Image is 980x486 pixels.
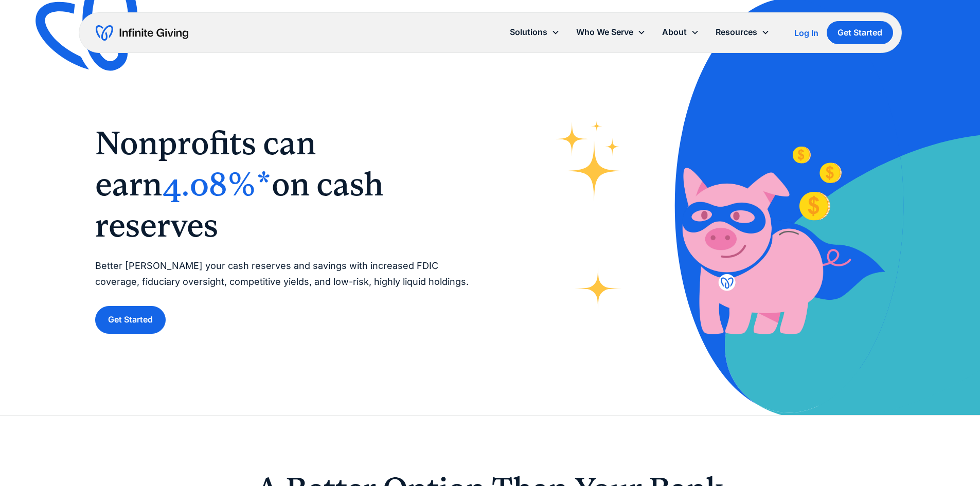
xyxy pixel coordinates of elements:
[827,21,893,44] a: Get Started
[95,124,316,203] span: Nonprofits can earn
[502,21,568,43] div: Solutions
[716,25,757,39] div: Resources
[162,165,272,203] span: 4.08%*
[95,122,470,246] h1: ‍ ‍
[662,25,687,39] div: About
[707,21,778,43] div: Resources
[96,25,188,41] a: home
[794,27,818,39] a: Log In
[568,21,654,43] div: Who We Serve
[95,306,166,333] a: Get Started
[794,29,818,37] div: Log In
[576,25,633,39] div: Who We Serve
[510,25,547,39] div: Solutions
[654,21,707,43] div: About
[95,258,470,290] p: Better [PERSON_NAME] your cash reserves and savings with increased FDIC coverage, fiduciary overs...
